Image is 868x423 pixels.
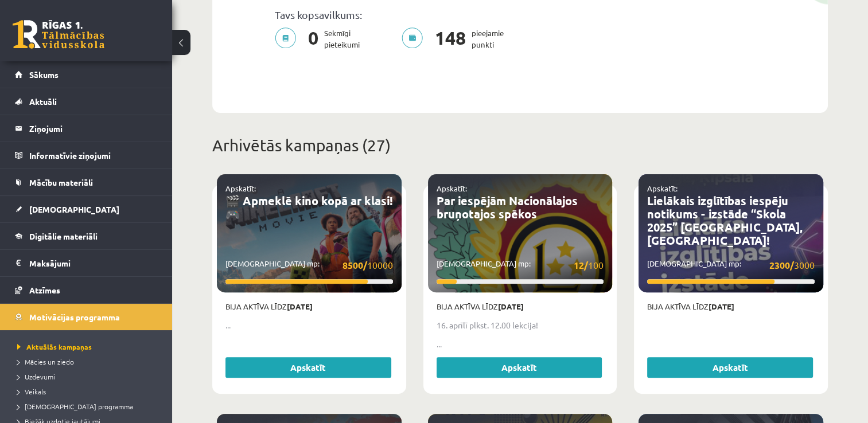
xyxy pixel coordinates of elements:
span: 100 [574,258,604,272]
span: 0 [302,28,324,50]
a: [DEMOGRAPHIC_DATA] [15,196,158,222]
span: 3000 [769,258,815,272]
p: [DEMOGRAPHIC_DATA] mp: [225,258,393,272]
a: [DEMOGRAPHIC_DATA] programma [17,401,161,412]
span: 148 [429,28,472,50]
a: Aktuāli [15,88,158,115]
span: Aktuāli [29,96,57,107]
a: Par iespējām Nacionālajos bruņotajos spēkos [437,193,578,221]
a: Motivācijas programma [15,304,158,330]
a: Apskatīt [647,357,813,378]
a: 🎬 Apmeklē kino kopā ar klasi! 🎮 [225,193,392,221]
strong: [DATE] [287,301,313,311]
a: Apskatīt [225,357,391,378]
a: Informatīvie ziņojumi [15,142,158,169]
p: [DEMOGRAPHIC_DATA] mp: [437,258,604,272]
a: Apskatīt: [225,183,256,193]
span: Veikals [17,387,46,396]
strong: [DATE] [709,301,734,311]
p: Arhivētās kampaņas (27) [212,134,828,158]
a: Uzdevumi [17,371,161,382]
span: Motivācijas programma [29,312,120,322]
span: [DEMOGRAPHIC_DATA] [29,204,119,214]
span: 10000 [342,258,393,272]
p: pieejamie punkti [402,28,511,50]
a: Ziņojumi [15,115,158,142]
strong: 12/ [574,259,588,271]
span: Digitālie materiāli [29,231,98,241]
a: Lielākais izglītības iespēju notikums - izstāde “Skola 2025” [GEOGRAPHIC_DATA], [GEOGRAPHIC_DATA]! [647,193,803,248]
p: Bija aktīva līdz [437,301,604,312]
a: Mācību materiāli [15,169,158,195]
p: ... [225,319,393,331]
legend: Maksājumi [29,250,158,276]
a: Rīgas 1. Tālmācības vidusskola [13,20,104,49]
a: Maksājumi [15,250,158,276]
strong: [DATE] [498,301,524,311]
span: Atzīmes [29,285,60,295]
p: [DEMOGRAPHIC_DATA] mp: [647,258,815,272]
span: Aktuālās kampaņas [17,342,92,351]
a: Mācies un ziedo [17,357,161,367]
a: Atzīmes [15,277,158,303]
a: Sākums [15,61,158,88]
a: Aktuālās kampaņas [17,342,161,352]
span: [DEMOGRAPHIC_DATA] programma [17,402,133,411]
legend: Informatīvie ziņojumi [29,142,158,169]
a: Digitālie materiāli [15,223,158,249]
p: Tavs kopsavilkums: [275,9,512,21]
a: Apskatīt: [647,183,678,193]
strong: 16. aprīlī plkst. 12.00 lekcija! [437,320,538,330]
p: Bija aktīva līdz [225,301,393,312]
a: Apskatīt [437,357,602,378]
span: Uzdevumi [17,372,55,381]
p: ... [437,338,604,350]
span: Mācies un ziedo [17,357,74,366]
span: Mācību materiāli [29,177,93,187]
p: Sekmīgi pieteikumi [275,28,367,50]
strong: 8500/ [342,259,367,271]
legend: Ziņojumi [29,115,158,142]
a: Apskatīt: [437,183,467,193]
p: Bija aktīva līdz [647,301,815,312]
strong: 2300/ [769,259,794,271]
a: Veikals [17,386,161,397]
span: Sākums [29,69,59,80]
